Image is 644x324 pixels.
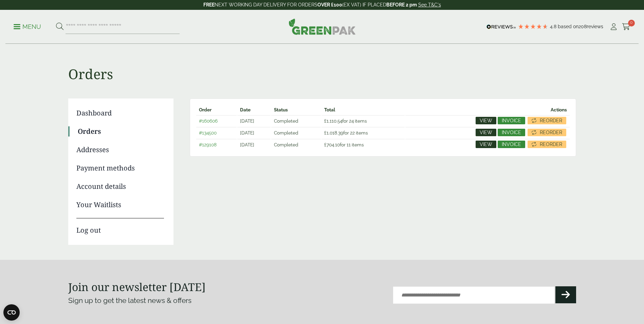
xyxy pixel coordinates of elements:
[68,44,576,82] h1: Orders
[271,127,321,138] td: Completed
[518,23,548,30] div: 4.79 Stars
[528,117,566,124] a: Reorder
[240,118,254,124] time: [DATE]
[271,139,321,150] td: Completed
[14,23,41,30] a: Menu
[550,24,558,29] span: 4.8
[476,129,496,136] a: View
[502,118,521,123] span: Invoice
[480,142,492,147] span: View
[587,24,603,29] span: reviews
[199,107,211,112] span: Order
[324,130,343,136] span: 1,018.39
[324,118,342,124] span: 1,110.54
[540,142,562,147] span: Reorder
[558,24,578,29] span: Based on
[502,130,521,135] span: Invoice
[540,130,562,135] span: Reorder
[76,181,164,192] a: Account details
[76,108,164,118] a: Dashboard
[3,304,20,321] button: Open CMP widget
[498,141,525,148] a: Invoice
[289,18,356,35] img: GreenPak Supplies
[480,118,492,123] span: View
[528,129,566,136] a: Reorder
[324,142,340,147] span: 704.10
[199,130,217,136] a: #134500
[628,20,635,26] span: 0
[321,115,404,126] td: for 24 items
[476,117,496,124] a: View
[578,24,587,29] span: 208
[199,142,217,147] a: #129108
[76,218,164,235] a: Log out
[271,115,321,126] td: Completed
[498,117,525,124] a: Invoice
[480,130,492,135] span: View
[476,141,496,148] a: View
[199,118,218,124] a: #160606
[386,2,417,7] strong: BEFORE 2 pm
[418,2,441,7] a: See T&C's
[240,142,254,147] time: [DATE]
[622,22,630,32] a: 0
[78,126,164,137] a: Orders
[324,118,327,124] span: £
[498,129,525,136] a: Invoice
[551,107,567,112] span: Actions
[76,200,164,210] a: Your Waitlists
[68,295,297,306] p: Sign up to get the latest news & offers
[203,2,215,7] strong: FREE
[324,107,335,112] span: Total
[317,2,342,7] strong: OVER £100
[321,139,404,150] td: for 11 items
[486,24,516,29] img: REVIEWS.io
[540,118,562,123] span: Reorder
[324,130,327,136] span: £
[76,145,164,155] a: Addresses
[502,142,521,147] span: Invoice
[14,23,41,31] p: Menu
[274,107,288,112] span: Status
[321,127,404,138] td: for 22 items
[324,142,327,147] span: £
[240,107,251,112] span: Date
[68,280,206,294] strong: Join our newsletter [DATE]
[528,141,566,148] a: Reorder
[609,23,618,30] i: My Account
[76,163,164,173] a: Payment methods
[622,23,630,30] i: Cart
[240,130,254,136] time: [DATE]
